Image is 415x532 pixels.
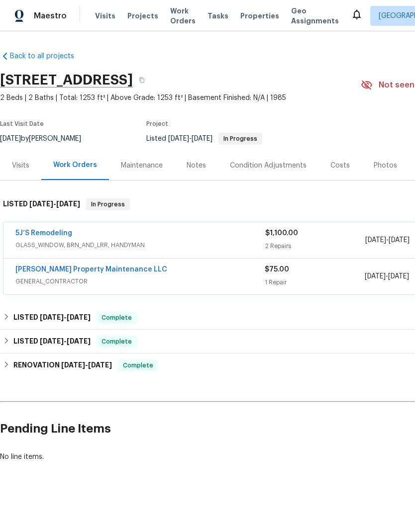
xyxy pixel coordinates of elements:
[40,338,64,345] span: [DATE]
[67,314,91,321] span: [DATE]
[133,71,151,89] button: Copy Address
[15,266,167,273] a: [PERSON_NAME] Property Maintenance LLC
[388,273,409,280] span: [DATE]
[40,314,64,321] span: [DATE]
[13,336,91,348] h6: LISTED
[119,360,157,370] span: Complete
[15,240,265,250] span: GLASS_WINDOW, BRN_AND_LRR, HANDYMAN
[15,276,265,286] span: GENERAL_CONTRACTOR
[127,11,158,21] span: Projects
[146,121,168,127] span: Project
[365,237,386,244] span: [DATE]
[95,11,115,21] span: Visits
[330,161,350,171] div: Costs
[121,161,163,171] div: Maintenance
[98,337,136,347] span: Complete
[219,136,261,142] span: In Progress
[98,313,136,323] span: Complete
[29,200,80,207] span: -
[61,361,85,368] span: [DATE]
[265,266,289,273] span: $75.00
[192,135,212,142] span: [DATE]
[87,199,129,209] span: In Progress
[168,135,189,142] span: [DATE]
[34,11,67,21] span: Maestro
[170,6,196,26] span: Work Orders
[240,11,279,21] span: Properties
[265,241,365,251] div: 2 Repairs
[15,230,72,237] a: 5J’S Remodeling
[13,312,91,324] h6: LISTED
[3,198,80,210] h6: LISTED
[389,237,410,244] span: [DATE]
[88,361,112,368] span: [DATE]
[13,359,112,371] h6: RENOVATION
[56,200,80,207] span: [DATE]
[187,161,206,171] div: Notes
[265,230,298,237] span: $1,100.00
[40,314,91,321] span: -
[146,135,262,142] span: Listed
[29,200,53,207] span: [DATE]
[40,338,91,345] span: -
[53,160,97,170] div: Work Orders
[230,161,307,171] div: Condition Adjustments
[67,338,91,345] span: [DATE]
[374,161,397,171] div: Photos
[12,161,29,171] div: Visits
[365,273,386,280] span: [DATE]
[207,12,228,19] span: Tasks
[365,235,410,245] span: -
[291,6,339,26] span: Geo Assignments
[265,277,364,287] div: 1 Repair
[61,361,112,368] span: -
[365,271,409,281] span: -
[168,135,212,142] span: -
